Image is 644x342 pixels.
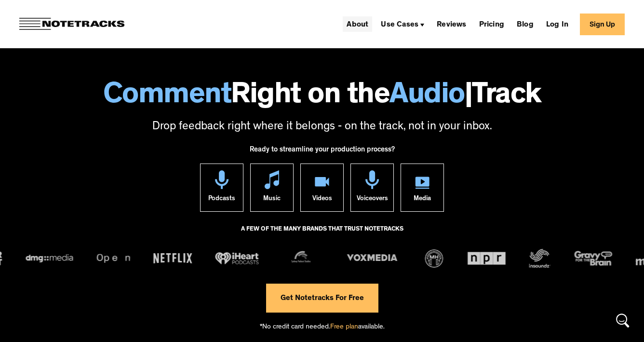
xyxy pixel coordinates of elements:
[103,82,231,112] span: Comment
[580,14,625,35] a: Sign Up
[266,284,378,313] a: Get Notetracks For Free
[300,164,344,212] a: Videos
[250,164,294,212] a: Music
[263,189,281,211] div: Music
[433,16,470,32] a: Reviews
[10,119,634,136] p: Drop feedback right where it belongs - on the track, not in your inbox.
[250,140,395,164] div: Ready to streamline your production process?
[381,21,418,29] div: Use Cases
[401,164,444,212] a: Media
[241,221,403,247] div: A FEW OF THE MANY BRANDS THAT TRUST NOTETRACKS
[377,16,428,32] div: Use Cases
[260,313,385,340] div: *No credit card needed. available.
[465,82,472,112] span: |
[475,16,508,32] a: Pricing
[357,189,388,211] div: Voiceovers
[330,324,358,331] span: Free plan
[312,189,332,211] div: Videos
[200,164,243,212] a: Podcasts
[389,82,465,112] span: Audio
[513,16,537,32] a: Blog
[611,309,634,332] div: Open Intercom Messenger
[542,16,572,32] a: Log In
[350,164,394,212] a: Voiceovers
[343,16,372,32] a: About
[414,189,431,211] div: Media
[208,189,235,211] div: Podcasts
[10,82,634,112] h1: Right on the Track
